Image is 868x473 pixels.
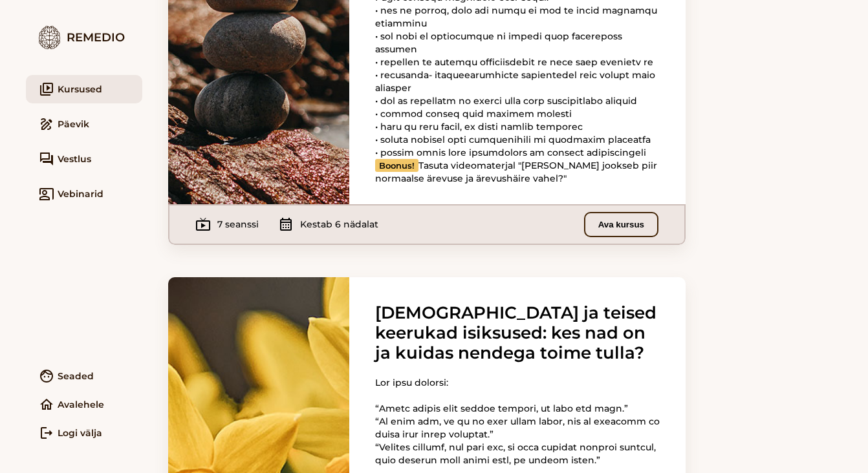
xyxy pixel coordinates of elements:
[39,397,54,412] i: home
[278,212,378,237] div: Kestab 6 nädalat
[195,212,259,237] div: 7 seanssi
[26,75,142,103] a: video_libraryKursused
[26,110,142,138] a: drawPäevik
[375,303,660,364] h3: [DEMOGRAPHIC_DATA] ja teised keerukad isiksused: kes nad on ja kuidas nendega toime tulla?
[39,116,54,132] i: draw
[278,216,294,232] i: calendar_month
[26,390,142,419] a: homeAvalehele
[39,26,60,49] img: logo.7579ec4f.png
[195,216,211,232] i: live_tv
[26,26,142,49] div: Remedio
[39,81,54,97] i: video_library
[39,425,54,441] i: logout
[58,152,91,165] span: Vestlus
[26,145,142,173] a: forumVestlus
[26,362,142,390] a: faceSeaded
[39,151,54,167] i: forum
[39,186,54,202] i: co_present
[26,180,142,208] a: co_presentVebinarid
[26,419,142,447] a: logoutLogi välja
[375,159,418,172] b: Boonus!
[39,368,54,384] i: face
[584,212,658,237] button: Ava kursus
